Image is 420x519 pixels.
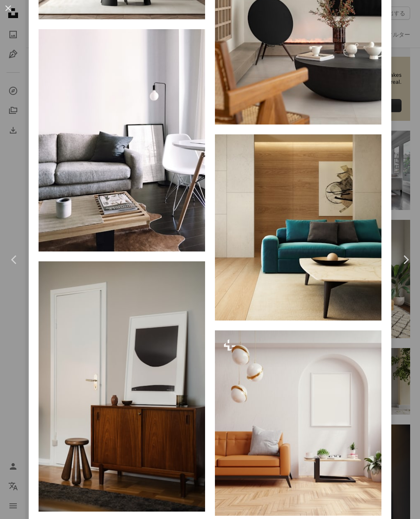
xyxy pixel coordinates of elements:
[215,419,381,427] a: 垂直の空の白いフレームと革のオレンジ色のソファ.3dレンダリングを使用したポスターのモックアップ
[39,29,205,251] img: 部屋の中の茶色の木製のセンターテーブル
[215,330,381,516] img: 垂直の空の白いフレームと革のオレンジ色のソファ.3dレンダリングを使用したポスターのモックアップ
[215,224,381,231] a: 茶色の木製テーブルの横に青いソファ
[39,261,205,512] img: 木製のキャビネットと壁に絵が描かれた部屋
[39,383,205,390] a: 木製のキャビネットと壁に絵が描かれた部屋
[215,134,381,321] img: 茶色の木製テーブルの横に青いソファ
[391,220,420,299] a: 次へ
[39,136,205,144] a: 部屋の中の茶色の木製のセンターテーブル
